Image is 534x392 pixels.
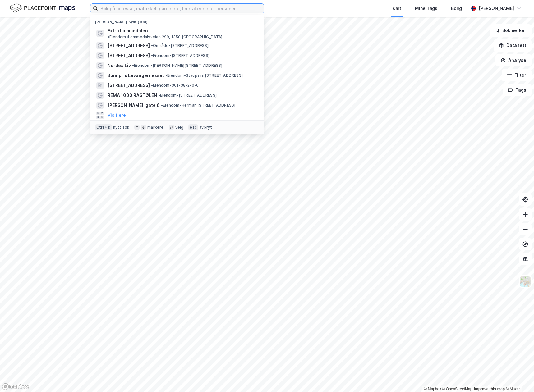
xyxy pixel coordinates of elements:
div: Ctrl + k [95,124,112,130]
span: • [151,83,153,88]
span: Eiendom • 301-38-2-0-0 [151,83,199,88]
div: Mine Tags [415,5,437,12]
input: Søk på adresse, matrikkel, gårdeiere, leietakere eller personer [98,4,264,13]
button: Datasett [494,39,532,52]
span: Eiendom • [STREET_ADDRESS] [158,93,217,98]
button: Analyse [495,54,532,66]
span: Eiendom • Staupslia [STREET_ADDRESS] [165,73,243,78]
button: Tags [503,84,532,96]
span: [STREET_ADDRESS] [108,82,150,89]
div: velg [175,125,184,130]
div: Bolig [451,5,462,12]
img: Z [519,276,531,287]
a: Improve this map [474,387,505,391]
div: markere [147,125,163,130]
a: Mapbox [424,387,441,391]
span: [PERSON_NAME]' gate 6 [108,102,160,109]
span: Nordea Liv [108,62,131,69]
div: [PERSON_NAME] søk (100) [90,15,264,26]
img: logo.f888ab2527a4732fd821a326f86c7f29.svg [10,3,75,14]
span: Område • [STREET_ADDRESS] [151,43,209,48]
span: • [151,43,153,48]
span: Extra Lommedalen [108,27,148,34]
span: • [108,34,109,39]
div: esc [188,124,198,130]
span: Eiendom • [PERSON_NAME][STREET_ADDRESS] [132,63,223,68]
span: Eiendom • Lommedalsveien 299, 1350 [GEOGRAPHIC_DATA] [108,34,222,39]
span: [STREET_ADDRESS] [108,42,150,49]
a: OpenStreetMap [442,387,472,391]
iframe: Chat Widget [503,362,534,392]
span: [STREET_ADDRESS] [108,52,150,59]
div: Kart [393,5,401,12]
button: Filter [502,69,532,81]
span: Eiendom • [STREET_ADDRESS] [151,53,209,58]
span: REMA 1000 RÅSTØLEN [108,92,157,99]
span: • [158,93,160,98]
span: • [151,53,153,58]
button: Vis flere [108,112,126,119]
button: Bokmerker [490,24,532,37]
div: [PERSON_NAME] [479,5,514,12]
span: • [132,63,134,68]
span: Eiendom • Herman [STREET_ADDRESS] [161,103,235,108]
span: Bunnpris Levangernesset [108,72,164,79]
span: • [165,73,167,78]
div: Kontrollprogram for chat [503,362,534,392]
div: nytt søk [113,125,130,130]
a: Mapbox homepage [2,383,29,390]
div: avbryt [199,125,212,130]
span: • [161,103,163,107]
